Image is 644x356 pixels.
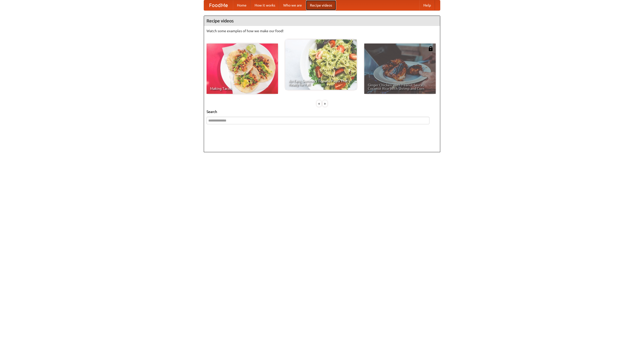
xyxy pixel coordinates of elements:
span: An Easy, Summery Tomato Pasta That's Ready for Fall [289,79,353,86]
p: Watch some examples of how we make our food! [207,28,437,33]
span: Making Tacos [210,87,274,90]
a: Who we are [279,0,306,10]
a: Making Tacos [207,44,278,94]
a: Help [419,0,435,10]
a: Recipe videos [306,0,336,10]
h5: Search [207,109,437,114]
div: » [323,100,327,107]
a: An Easy, Summery Tomato Pasta That's Ready for Fall [285,39,357,90]
h4: Recipe videos [204,16,440,26]
a: Home [233,0,251,10]
div: « [317,100,321,107]
a: How it works [251,0,279,10]
img: 483408.png [428,46,433,51]
a: FoodMe [204,0,233,10]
